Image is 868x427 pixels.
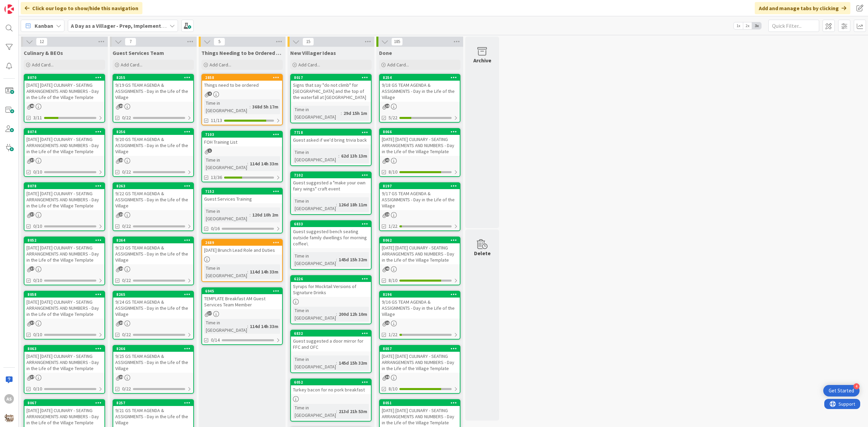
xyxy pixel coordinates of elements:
[290,275,372,324] a: 6226Syrups for Mocktail Versions of Signature DrinksTime in [GEOGRAPHIC_DATA]:200d 12h 10m
[35,22,53,30] span: Kanban
[202,131,282,138] div: 7103
[294,173,371,178] div: 7102
[248,160,280,167] div: 114d 14h 33m
[30,104,34,108] span: 40
[291,330,371,337] div: 6832
[337,359,369,367] div: 145d 15h 32m
[291,276,371,297] div: 6226Syrups for Mocktail Versions of Signature Drinks
[33,168,42,176] span: 0/10
[380,135,460,156] div: [DATE] [DATE] CULINARY - SEATING ARRANGEMENTS AND NUMBERS - Day in the Life of the Village Template
[379,182,460,231] a: 81979/17 GS TEAM AGENDA & ASSIGNMENTS - Day in the Life of the Village1/22
[24,345,105,394] a: 8063[DATE] [DATE] CULINARY - SEATING ARRANGEMENTS AND NUMBERS - Day in the Life of the Village Te...
[71,22,192,29] b: A Day as a Villager - Prep, Implement and Execute
[294,130,371,135] div: 7718
[113,243,193,264] div: 9/23 GS TEAM AGENDA & ASSIGNMENTS - Day in the Life of the Village
[337,256,369,263] div: 145d 15h 32m
[24,183,104,210] div: 8078[DATE] [DATE] CULINARY - SEATING ARRANGEMENTS AND NUMBERS - Day in the Life of the Village Te...
[389,114,397,121] span: 5/22
[27,238,104,243] div: 8052
[33,114,42,121] span: 3/11
[30,321,34,325] span: 37
[379,128,460,177] a: 8066[DATE] [DATE] CULINARY - SEATING ARRANGEMENTS AND NUMBERS - Day in the Life of the Village Te...
[202,240,282,246] div: 2689
[113,237,193,243] div: 8264
[214,38,225,46] span: 5
[122,223,131,230] span: 0/22
[383,184,460,188] div: 8197
[27,292,104,297] div: 8058
[24,75,104,81] div: 8070
[380,75,460,81] div: 8254
[30,266,34,271] span: 37
[201,131,283,182] a: 7103FOH Training ListTime in [GEOGRAPHIC_DATA]:114d 14h 33m13/36
[339,152,369,160] div: 62d 13h 13m
[291,129,371,136] div: 7718
[113,400,193,406] div: 8257
[291,75,371,102] div: 8017Signs that say "do not climb" for [GEOGRAPHIC_DATA] and the top of the waterfall at [GEOGRAPH...
[383,401,460,405] div: 8051
[24,243,104,264] div: [DATE] [DATE] CULINARY - SEATING ARRANGEMENTS AND NUMBERS - Day in the Life of the Village Template
[201,239,283,282] a: 2689[DATE] Brunch Lead Role and DutiesTime in [GEOGRAPHIC_DATA]:114d 14h 33m
[119,212,123,217] span: 19
[27,346,104,351] div: 8063
[24,237,104,264] div: 8052[DATE] [DATE] CULINARY - SEATING ARRANGEMENTS AND NUMBERS - Day in the Life of the Village Te...
[24,291,104,319] div: 8058[DATE] [DATE] CULINARY - SEATING ARRANGEMENTS AND NUMBERS - Day in the Life of the Village Te...
[116,184,193,188] div: 8263
[202,75,282,81] div: 2858
[293,404,336,419] div: Time in [GEOGRAPHIC_DATA]
[116,292,193,297] div: 8265
[379,291,460,340] a: 81969/16 GS TEAM AGENDA & ASSIGNMENTS - Day in the Life of the Village1/22
[201,188,283,233] a: 7152Guest Services TrainingTime in [GEOGRAPHIC_DATA]:120d 10h 2m0/16
[24,237,104,243] div: 8052
[113,406,193,427] div: 9/21 GS TEAM AGENDA & ASSIGNMENTS - Day in the Life of the Village
[247,323,248,330] span: :
[113,237,193,264] div: 82649/23 GS TEAM AGENDA & ASSIGNMENTS - Day in the Life of the Village
[113,129,193,135] div: 8256
[211,225,220,232] span: 0/16
[291,221,371,248] div: 6833Guest suggested bench seating outside family dwellings for morning coffee\
[291,75,371,81] div: 8017
[387,62,409,68] span: Add Card...
[113,74,194,123] a: 82559/19 GS TEAM AGENDA & ASSIGNMENTS - Day in the Life of the Village0/22
[383,129,460,134] div: 8066
[768,20,819,32] input: Quick Filter...
[116,129,193,134] div: 8256
[119,158,123,162] span: 19
[113,135,193,156] div: 9/20 GS TEAM AGENDA & ASSIGNMENTS - Day in the Life of the Village
[298,62,320,68] span: Add Card...
[210,62,231,68] span: Add Card...
[24,183,104,189] div: 8078
[202,240,282,255] div: 2689[DATE] Brunch Lead Role and Duties
[24,406,104,427] div: [DATE] [DATE] CULINARY - SEATING ARRANGEMENTS AND NUMBERS - Day in the Life of the Village Template
[202,188,282,203] div: 7152Guest Services Training
[752,22,761,29] span: 3x
[24,291,104,298] div: 8058
[4,413,14,423] img: avatar
[474,249,491,257] div: Delete
[389,385,397,392] span: 8/10
[342,109,369,117] div: 29d 15h 1m
[24,135,104,156] div: [DATE] [DATE] CULINARY - SEATING ARRANGEMENTS AND NUMBERS - Day in the Life of the Village Template
[113,400,193,427] div: 82579/21 GS TEAM AGENDA & ASSIGNMENTS - Day in the Life of the Village
[27,75,104,80] div: 8070
[293,148,338,163] div: Time in [GEOGRAPHIC_DATA]
[211,174,222,181] span: 13/36
[208,91,212,96] span: 4
[24,298,104,319] div: [DATE] [DATE] CULINARY - SEATING ARRANGEMENTS AND NUMBERS - Day in the Life of the Village Template
[208,148,212,153] span: 1
[294,380,371,385] div: 6052
[113,182,194,231] a: 82639/22 GS TEAM AGENDA & ASSIGNMENTS - Day in the Life of the Village0/22
[119,104,123,108] span: 19
[380,346,460,352] div: 8057
[122,385,131,392] span: 0/22
[27,401,104,405] div: 8067
[202,288,282,294] div: 6945
[24,129,104,156] div: 8074[DATE] [DATE] CULINARY - SEATING ARRANGEMENTS AND NUMBERS - Day in the Life of the Village Te...
[201,287,283,345] a: 6945TEMPLATE Breakfast AM Guest Services Team MemberTime in [GEOGRAPHIC_DATA]:114d 14h 33m0/14
[383,346,460,351] div: 8057
[291,385,371,394] div: Turkey bacon for no pork breakfast
[24,74,105,123] a: 8070[DATE] [DATE] CULINARY - SEATING ARRANGEMENTS AND NUMBERS - Day in the Life of the Village Te...
[380,291,460,298] div: 8196
[204,319,247,334] div: Time in [GEOGRAPHIC_DATA]
[380,346,460,373] div: 8057[DATE] [DATE] CULINARY - SEATING ARRANGEMENTS AND NUMBERS - Day in the Life of the Village Te...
